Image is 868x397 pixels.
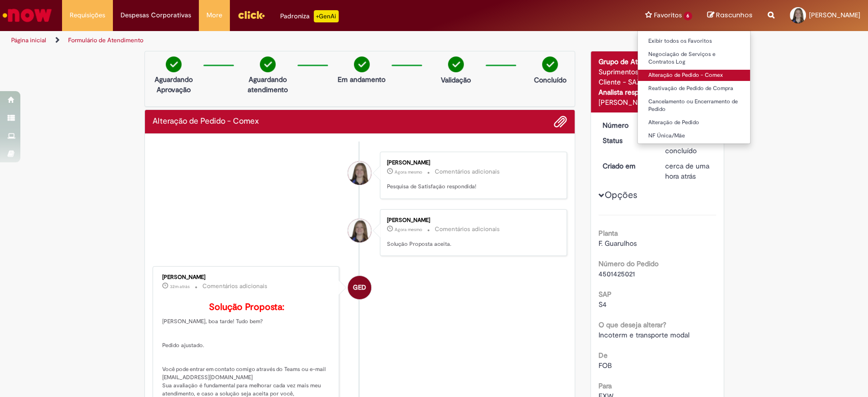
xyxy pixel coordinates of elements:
p: Pesquisa de Satisfação respondida! [387,183,556,191]
div: [PERSON_NAME] [598,97,716,107]
div: Gabriele Estefane Da Silva [348,276,371,299]
a: Alteração de Pedido - Comex [638,70,750,81]
b: Planta [598,229,618,238]
span: 4501425021 [598,269,635,278]
div: Tarsila Fernanda Arroyo Gabriel [348,219,371,242]
div: [PERSON_NAME] [387,160,556,166]
img: check-circle-green.png [542,56,558,72]
a: Negociação de Serviços e Contratos Log [638,49,750,68]
b: SAP [598,290,612,299]
p: Validação [441,75,471,85]
b: Para [598,381,612,390]
a: Exibir todos os Favoritos [638,36,750,47]
b: Solução Proposta: [209,301,284,313]
span: Agora mesmo [395,226,422,233]
a: Formulário de Atendimento [68,36,143,44]
time: 29/09/2025 10:30:15 [170,283,190,290]
p: Concluído [533,75,566,85]
img: check-circle-green.png [166,56,182,72]
div: Analista responsável: [598,87,716,97]
img: check-circle-green.png [448,56,464,72]
span: GED [353,275,366,300]
a: Cancelamento ou Encerramento de Pedido [638,96,750,115]
b: O que deseja alterar? [598,320,666,329]
a: Página inicial [11,36,46,44]
div: Tarsila Fernanda Arroyo Gabriel [348,161,371,185]
span: cerca de uma hora atrás [665,161,709,181]
div: [PERSON_NAME] [387,217,556,223]
small: Comentários adicionais [435,225,500,234]
p: +GenAi [314,10,339,22]
a: Reativação de Pedido de Compra [638,83,750,94]
dt: Número [595,120,657,130]
b: De [598,351,608,360]
div: Suprimentos PSS - Atendimento ao Cliente - SAZ [598,67,716,87]
p: Aguardando Aprovação [149,74,198,95]
span: F. Guarulhos [598,239,637,248]
ul: Trilhas de página [8,31,571,50]
span: Agora mesmo [395,169,422,175]
p: Aguardando atendimento [243,74,292,95]
div: Padroniza [280,10,339,22]
img: check-circle-green.png [260,56,276,72]
time: 29/09/2025 11:02:30 [395,226,422,233]
span: FOB [598,361,612,370]
div: Grupo de Atribuição: [598,56,716,67]
p: Solução Proposta aceita. [387,240,556,248]
small: Comentários adicionais [435,167,500,176]
time: 29/09/2025 09:34:41 [665,161,709,181]
span: 32m atrás [170,283,190,290]
span: More [206,10,222,20]
img: ServiceNow [1,5,53,25]
div: [PERSON_NAME] [162,274,332,280]
dt: Criado em [595,161,657,171]
span: Requisições [70,10,105,20]
a: Alteração de Pedido [638,117,750,128]
time: 29/09/2025 11:02:38 [395,169,422,175]
ul: Favoritos [637,31,751,144]
div: 29/09/2025 09:34:41 [665,161,712,181]
div: Encerrado concluído [665,135,712,156]
button: Adicionar anexos [554,115,567,128]
img: check-circle-green.png [354,56,370,72]
span: S4 [598,300,607,309]
span: [PERSON_NAME] [809,11,860,19]
img: click_logo_yellow_360x200.png [237,7,265,22]
dt: Status [595,135,657,146]
small: Comentários adicionais [202,282,267,291]
a: Rascunhos [707,11,753,20]
span: Favoritos [653,10,681,20]
a: NF Única/Mãe [638,130,750,141]
span: Incoterm e transporte modal [598,330,690,339]
b: Número do Pedido [598,259,659,268]
p: Em andamento [338,74,385,84]
span: Despesas Corporativas [121,10,191,20]
span: 6 [683,12,692,20]
h2: Alteração de Pedido - Comex Histórico de tíquete [153,117,259,126]
span: Rascunhos [716,10,753,20]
